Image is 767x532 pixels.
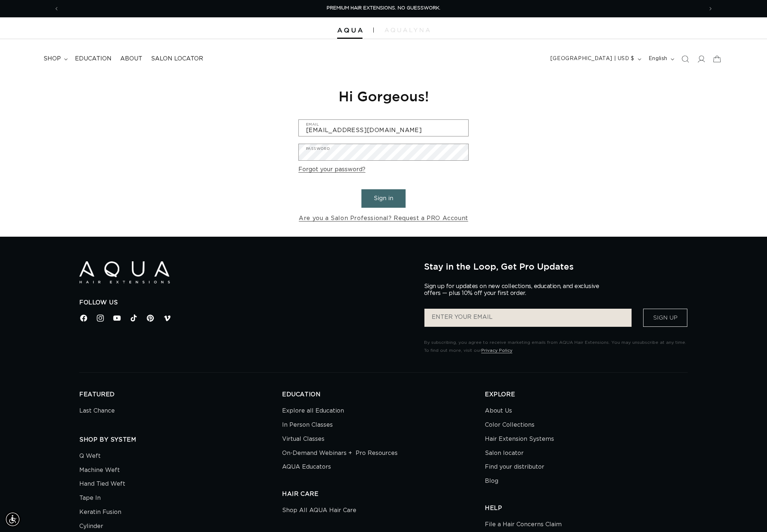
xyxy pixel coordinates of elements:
[79,491,101,505] a: Tape In
[668,454,767,532] iframe: Chat Widget
[327,6,440,10] span: PREMIUM HAIR EXTENSIONS. NO GUESSWORK.
[79,505,121,519] a: Keratin Fusion
[677,51,693,67] summary: Search
[282,505,356,518] a: Shop All AQUA Hair Care
[485,446,524,460] a: Salon locator
[79,261,170,283] img: Aqua Hair Extensions
[49,2,64,16] button: Previous announcement
[546,52,644,66] button: [GEOGRAPHIC_DATA] | USD $
[481,348,512,352] a: Privacy Policy
[282,460,331,474] a: AQUA Educators
[79,299,413,307] h2: Follow Us
[361,189,406,208] button: Sign in
[79,436,282,444] h2: SHOP BY SYSTEM
[703,2,718,16] button: Next announcement
[299,120,468,136] input: Email
[485,391,688,398] h2: EXPLORE
[79,463,120,477] a: Machine Weft
[71,51,116,67] a: Education
[643,309,687,327] button: Sign Up
[39,51,71,67] summary: shop
[485,474,498,488] a: Blog
[120,55,142,63] span: About
[79,391,282,398] h2: FEATURED
[79,477,125,491] a: Hand Tied Weft
[485,432,554,446] a: Hair Extension Systems
[5,511,21,527] div: Accessibility Menu
[116,51,147,67] a: About
[282,391,485,398] h2: EDUCATION
[282,418,333,432] a: In Person Classes
[337,28,362,33] img: Aqua Hair Extensions
[75,55,112,63] span: Education
[485,460,544,474] a: Find your distributor
[424,261,688,271] h2: Stay in the Loop, Get Pro Updates
[485,504,688,512] h2: HELP
[298,164,365,175] a: Forgot your password?
[79,451,101,463] a: Q Weft
[151,55,203,63] span: Salon Locator
[424,339,688,354] p: By subscribing, you agree to receive marketing emails from AQUA Hair Extensions. You may unsubscr...
[298,87,469,105] h1: Hi Gorgeous!
[649,55,667,63] span: English
[424,283,605,297] p: Sign up for updates on new collections, education, and exclusive offers — plus 10% off your first...
[282,490,485,498] h2: HAIR CARE
[282,446,398,460] a: On-Demand Webinars + Pro Resources
[147,51,208,67] a: Salon Locator
[550,55,634,63] span: [GEOGRAPHIC_DATA] | USD $
[644,52,677,66] button: English
[43,55,61,63] span: shop
[485,519,562,532] a: File a Hair Concerns Claim
[79,406,115,418] a: Last Chance
[299,213,468,224] a: Are you a Salon Professional? Request a PRO Account
[485,418,535,432] a: Color Collections
[424,309,632,327] input: ENTER YOUR EMAIL
[282,406,344,418] a: Explore all Education
[385,28,430,32] img: aqualyna.com
[485,406,512,418] a: About Us
[282,432,324,446] a: Virtual Classes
